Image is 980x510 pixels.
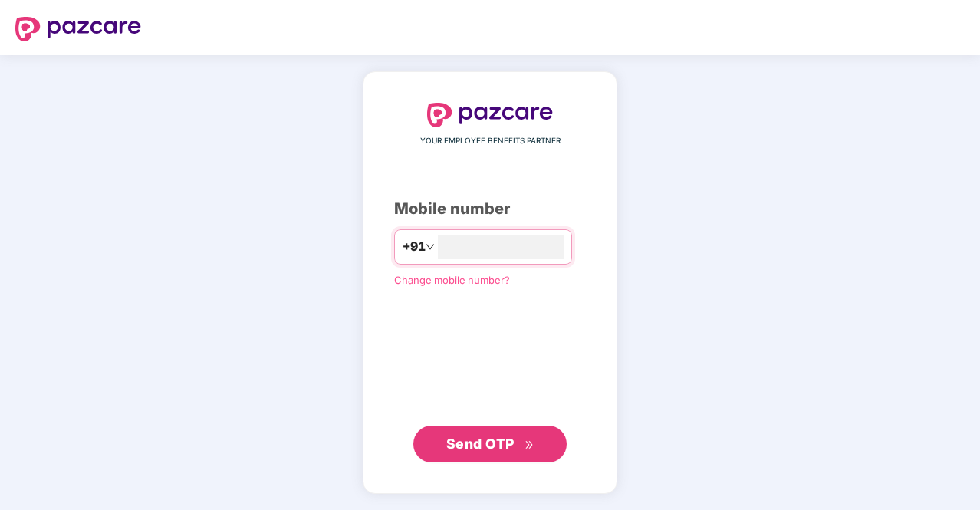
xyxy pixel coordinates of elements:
[413,426,567,462] button: Send OTPdouble-right
[403,237,426,256] span: +91
[420,135,561,147] span: YOUR EMPLOYEE BENEFITS PARTNER
[525,440,534,450] span: double-right
[446,436,515,452] span: Send OTP
[15,17,141,41] img: logo
[394,197,586,221] div: Mobile number
[394,274,510,286] a: Change mobile number?
[426,242,435,252] span: down
[427,103,553,127] img: logo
